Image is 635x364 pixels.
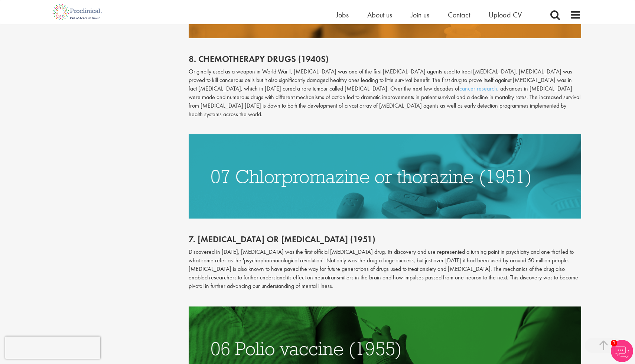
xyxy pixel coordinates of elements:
iframe: reCAPTCHA [5,337,100,359]
img: CHLORPROMAZINE OR THORAZINE (1951) [189,134,582,219]
a: cancer research [459,85,497,92]
img: Chatbot [611,340,633,362]
a: Upload CV [489,10,522,20]
a: About us [367,10,392,20]
a: Contact [448,10,470,20]
a: Join us [411,10,429,20]
a: Jobs [336,10,349,20]
h2: 8. Chemotherapy drugs (1940s) [189,54,582,64]
p: Discovered in [DATE], [MEDICAL_DATA] was the first official [MEDICAL_DATA] drug. Its discovery an... [189,248,582,290]
h2: 7. [MEDICAL_DATA] or [MEDICAL_DATA] (1951) [189,235,582,244]
span: 1 [611,340,617,346]
p: Originally used as a weapon in World War I, [MEDICAL_DATA] was one of the first [MEDICAL_DATA] ag... [189,68,582,118]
